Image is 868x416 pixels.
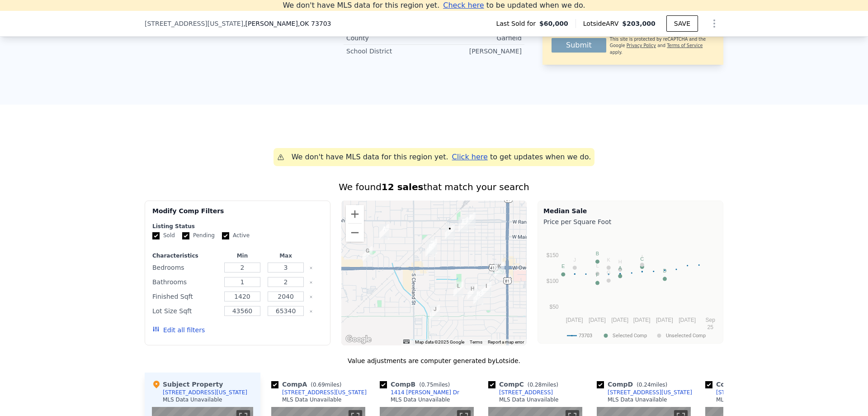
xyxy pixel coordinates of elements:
div: 1310 Indian Dr [481,282,491,297]
div: Value adjustments are computer generated by Lotside . [145,356,723,365]
a: [STREET_ADDRESS][US_STATE] [271,389,367,396]
div: County [346,33,434,43]
span: , [PERSON_NAME] [243,19,331,28]
label: Sold [152,232,175,239]
div: Bedrooms [152,261,219,274]
span: ( miles) [633,382,671,388]
div: 1510 Tahlequah Pl [467,284,477,300]
text: [DATE] [633,317,651,323]
span: Click here [452,153,488,161]
div: 421 S Hoover St [363,246,373,262]
span: 0.28 [529,382,542,388]
div: MLS Data Unavailable [499,396,559,403]
div: Finished Sqft [152,290,219,303]
text: 25 [707,324,713,330]
button: Edit all filters [152,325,205,335]
svg: A chart. [543,228,717,341]
span: $60,000 [539,19,568,28]
label: Pending [182,232,215,239]
button: Clear [309,281,313,284]
a: [STREET_ADDRESS][US_STATE] [597,389,692,396]
div: Price per Square Foot [543,215,717,228]
span: Last Sold for [496,19,539,28]
text: F [596,272,599,277]
text: [DATE] [679,317,696,323]
a: Terms of Service [667,43,703,48]
button: Zoom in [346,205,364,223]
div: 1619 W Broadway Ave [458,217,468,232]
text: B [596,251,599,256]
span: Map data ©2025 Google [415,339,464,344]
div: Min [222,252,262,259]
text: J [574,257,576,263]
span: 0.75 [421,382,434,388]
div: Comp D [597,380,671,389]
text: $50 [549,304,558,310]
button: Keyboard shortcuts [403,339,410,344]
div: 2105 W Oklahoma Ave [427,239,437,254]
text: $100 [547,278,559,284]
div: School District [346,47,434,56]
text: D [663,268,666,273]
div: 1940 Huron St [430,305,440,320]
div: 1815 W Maine Ave [445,224,455,239]
button: Clear [309,310,313,313]
a: 1414 [PERSON_NAME] Dr [380,389,459,396]
button: Show Options [705,14,723,33]
div: [STREET_ADDRESS][US_STATE] [163,389,247,396]
a: [STREET_ADDRESS] [705,389,770,396]
a: Terms (opens in new tab) [470,339,482,344]
div: [STREET_ADDRESS][US_STATE] [608,389,692,396]
div: Listing Status [152,223,323,230]
div: MLS Data Unavailable [716,396,776,403]
a: Open this area in Google Maps (opens a new window) [344,334,373,345]
div: MLS Data Unavailable [608,396,667,403]
text: [DATE] [589,317,606,323]
div: [STREET_ADDRESS][US_STATE] [282,389,367,396]
span: ( miles) [415,382,453,388]
text: Unselected Comp [666,333,706,339]
button: Zoom out [346,224,364,242]
div: 1625 Indian Dr [453,282,463,297]
text: 73703 [579,333,592,339]
div: 1516 W Broadway Ave [466,212,476,228]
div: We found that match your search [145,181,723,193]
label: Active [222,232,250,239]
img: Google [344,334,373,345]
text: [DATE] [566,317,583,323]
div: MLS Data Unavailable [391,396,450,403]
div: Comp A [271,380,345,389]
span: ( miles) [307,382,345,388]
div: 419 S Garfield St [425,242,435,257]
div: Garfield [434,33,522,43]
span: 0.69 [313,382,325,388]
div: Comp B [380,380,453,389]
input: Active [222,232,229,239]
span: Check here [443,1,484,10]
span: [STREET_ADDRESS][US_STATE] [145,19,243,28]
text: H [618,259,622,264]
div: Comp E [705,380,778,389]
div: to get updates when we do. [452,152,591,163]
text: $150 [547,252,559,258]
text: I [642,254,643,259]
text: Sep [705,317,715,323]
text: K [607,257,611,263]
input: Sold [152,232,160,239]
button: Submit [552,38,606,53]
div: Bathrooms [152,276,219,288]
text: L [596,263,599,268]
button: Clear [309,266,313,270]
a: [STREET_ADDRESS] [488,389,553,396]
div: [STREET_ADDRESS] [716,389,770,396]
div: Characteristics [152,252,219,259]
input: Pending [182,232,189,239]
div: 1414 Ramona Dr [473,289,483,305]
a: Privacy Policy [627,43,656,48]
span: ( miles) [524,382,562,388]
text: A [618,265,622,271]
text: C [640,256,644,262]
div: 1101 Sequoyah Dr [495,262,505,277]
a: Report a map error [488,339,524,344]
